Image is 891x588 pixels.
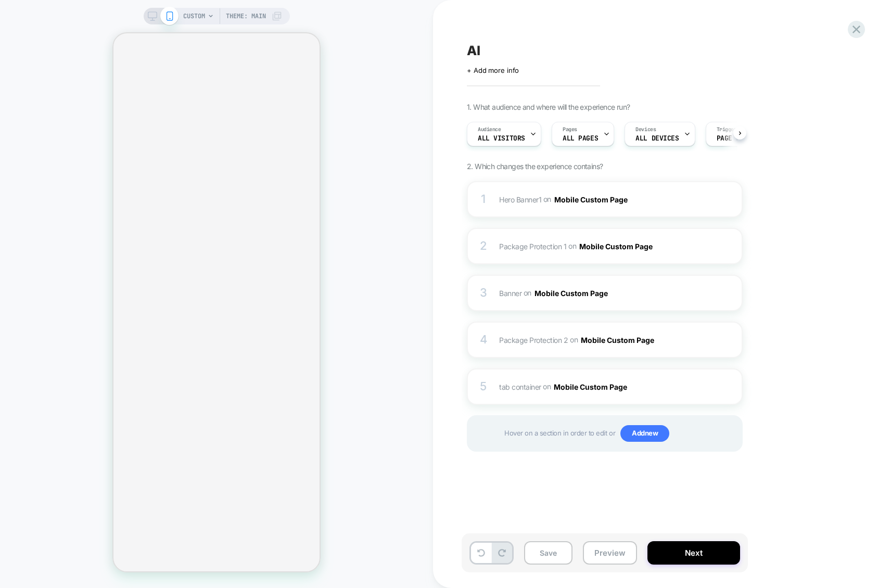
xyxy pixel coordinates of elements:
[499,382,541,391] span: tab container
[583,541,637,565] button: Preview
[499,335,568,344] span: Package Protection 2
[478,329,489,350] div: 4
[570,333,578,346] span: on
[554,192,636,207] button: Mobile Custom Page
[467,66,519,74] span: + Add more info
[478,283,489,303] div: 3
[579,239,661,254] button: Mobile Custom Page
[647,541,740,565] button: Next
[563,135,598,142] span: ALL PAGES
[620,425,669,442] span: Add new
[554,379,635,394] button: Mobile Custom Page
[226,8,266,24] span: Theme: MAIN
[543,193,551,206] span: on
[543,380,551,393] span: on
[717,126,737,133] span: Trigger
[478,135,525,142] span: All Visitors
[467,103,630,111] span: 1. What audience and where will the experience run?
[478,376,489,397] div: 5
[183,8,205,24] span: CUSTOM
[499,241,567,250] span: Package Protection 1
[563,126,577,133] span: Pages
[499,195,541,203] span: Hero Banner1
[717,135,752,142] span: Page Load
[478,236,489,257] div: 2
[524,541,572,565] button: Save
[499,288,521,297] span: Banner
[467,162,603,171] span: 2. Which changes the experience contains?
[478,189,489,210] div: 1
[635,126,656,133] span: Devices
[524,286,531,299] span: on
[504,425,736,442] span: Hover on a section in order to edit or
[534,286,616,301] button: Mobile Custom Page
[581,333,663,348] button: Mobile Custom Page
[478,126,501,133] span: Audience
[635,135,679,142] span: ALL DEVICES
[467,43,480,58] span: AI
[568,239,576,252] span: on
